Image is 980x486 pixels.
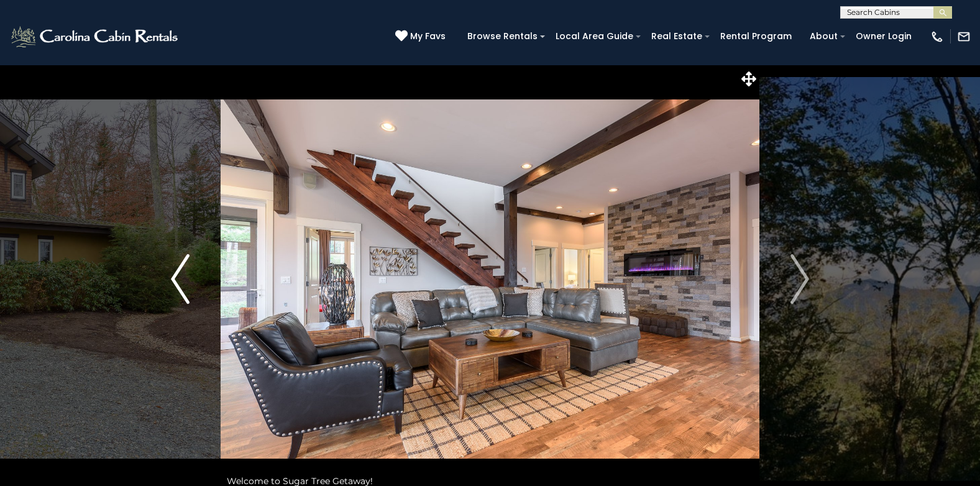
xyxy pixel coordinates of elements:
[549,27,639,46] a: Local Area Guide
[410,30,446,43] span: My Favs
[957,30,971,44] img: mail-regular-white.png
[930,30,944,44] img: phone-regular-white.png
[714,27,798,46] a: Rental Program
[395,30,449,44] a: My Favs
[804,27,844,46] a: About
[171,254,190,304] img: arrow
[9,24,181,49] img: White-1-2.png
[645,27,708,46] a: Real Estate
[461,27,544,46] a: Browse Rentals
[790,254,809,304] img: arrow
[849,27,918,46] a: Owner Login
